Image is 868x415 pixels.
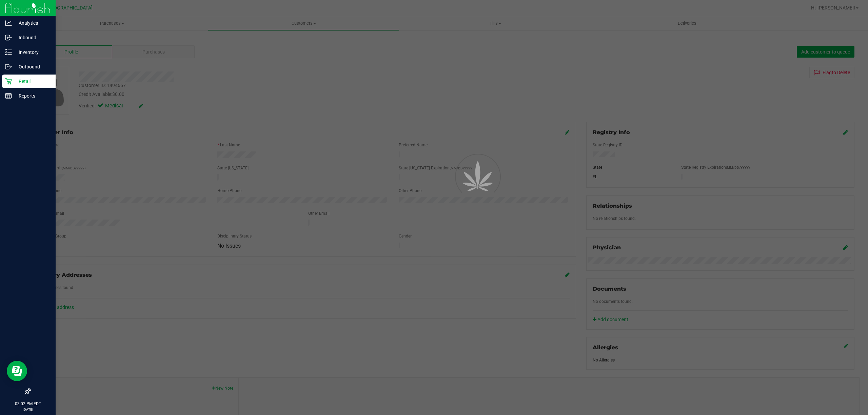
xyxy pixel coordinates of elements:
[5,78,12,85] inline-svg: Retail
[5,49,12,56] inline-svg: Inventory
[12,63,53,71] p: Outbound
[12,92,53,100] p: Reports
[7,361,27,381] iframe: Resource center
[12,19,53,27] p: Analytics
[3,407,53,412] p: [DATE]
[5,20,12,26] inline-svg: Analytics
[5,63,12,70] inline-svg: Outbound
[3,401,53,407] p: 03:02 PM EDT
[5,34,12,41] inline-svg: Inbound
[12,34,53,42] p: Inbound
[12,77,53,85] p: Retail
[12,48,53,56] p: Inventory
[5,92,12,99] inline-svg: Reports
